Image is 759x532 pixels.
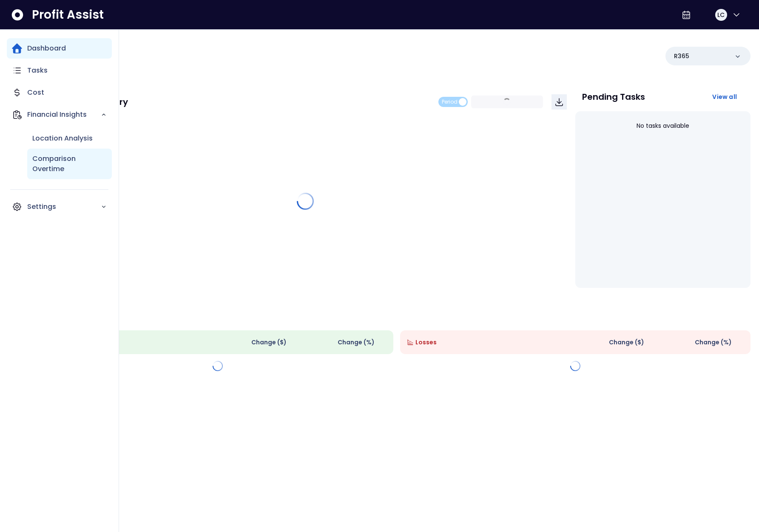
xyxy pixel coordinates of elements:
[27,110,101,120] p: Financial Insights
[43,312,750,320] p: Wins & Losses
[338,338,375,347] span: Change (%)
[27,87,44,98] p: Cost
[251,338,287,347] span: Change ( $ )
[609,338,644,347] span: Change ( $ )
[32,154,107,174] p: Comparison Overtime
[27,65,48,76] p: Tasks
[582,93,645,101] p: Pending Tasks
[415,338,437,347] span: Losses
[674,52,689,61] p: R365
[705,89,744,104] button: View all
[32,133,93,144] p: Location Analysis
[582,115,744,137] div: No tasks available
[32,7,104,23] span: Profit Assist
[717,11,725,19] span: LC
[712,93,737,101] span: View all
[551,94,567,110] button: Download
[27,202,101,212] p: Settings
[695,338,732,347] span: Change (%)
[27,43,66,53] p: Dashboard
